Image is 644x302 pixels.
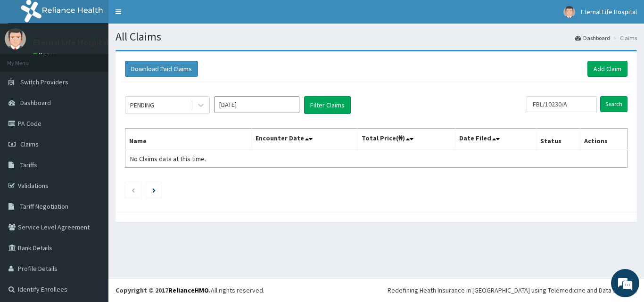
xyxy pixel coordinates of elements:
a: Previous page [131,186,135,194]
div: PENDING [130,100,154,110]
strong: Copyright © 2017 . [116,286,211,294]
th: Status [537,129,580,150]
span: Switch Providers [20,78,68,86]
th: Date Filed [455,129,537,150]
h1: All Claims [116,31,637,43]
img: User Image [5,28,26,49]
input: Select Month and Year [215,96,299,113]
th: Actions [580,129,627,150]
input: Search [600,96,627,112]
div: Redefining Heath Insurance in [GEOGRAPHIC_DATA] using Telemedicine and Data Science! [388,286,637,295]
a: Next page [152,186,156,194]
span: Tariff Negotiation [20,202,68,211]
a: RelianceHMO [168,286,209,294]
a: Online [33,51,56,58]
th: Encounter Date [252,129,357,150]
input: Search by HMO ID [527,96,597,112]
img: User Image [563,6,575,18]
a: Add Claim [587,61,627,77]
li: Claims [611,34,637,42]
button: Download Paid Claims [125,61,198,77]
span: Eternal Life Hospital [581,8,637,16]
p: Eternal Life Hospital [33,38,109,47]
span: Dashboard [20,98,51,107]
span: No Claims data at this time. [130,155,206,163]
footer: All rights reserved. [108,278,644,302]
th: Total Price(₦) [357,129,455,150]
span: Claims [20,140,39,148]
span: Tariffs [20,161,37,169]
button: Filter Claims [304,96,351,114]
th: Name [125,129,252,150]
a: Dashboard [575,34,610,42]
